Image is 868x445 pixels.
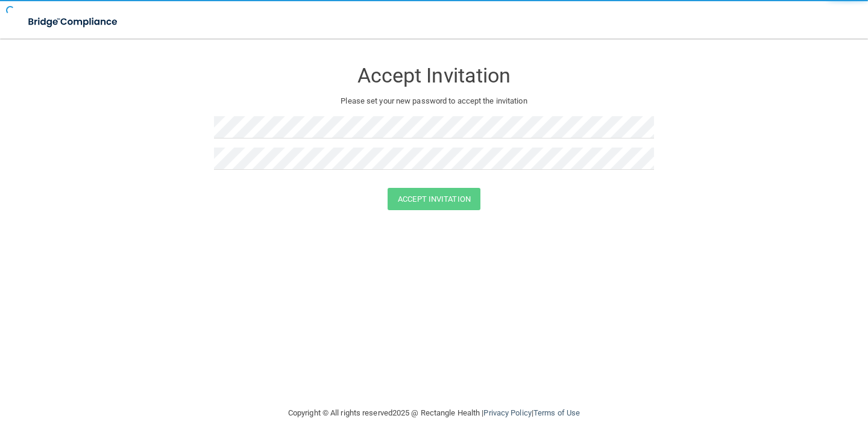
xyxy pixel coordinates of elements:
[388,188,480,210] button: Accept Invitation
[223,94,645,108] p: Please set your new password to accept the invitation
[214,64,654,87] h3: Accept Invitation
[18,10,129,34] img: bridge_compliance_login_screen.278c3ca4.svg
[533,408,580,417] a: Terms of Use
[483,408,531,417] a: Privacy Policy
[214,394,654,432] div: Copyright © All rights reserved 2025 @ Rectangle Health | |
